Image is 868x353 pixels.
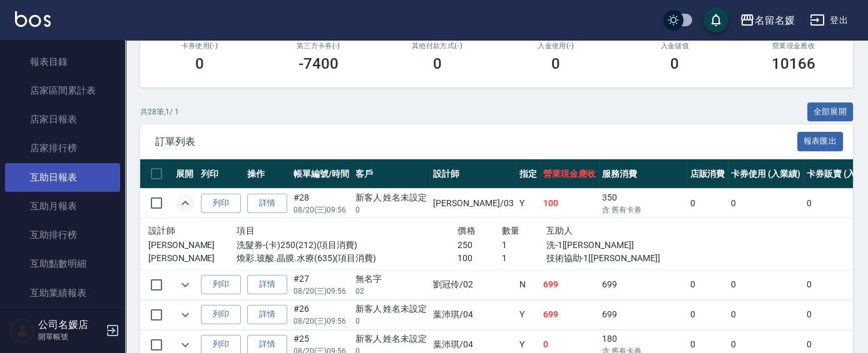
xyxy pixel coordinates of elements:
th: 卡券使用 (入業績) [728,159,804,189]
td: 0 [728,189,804,218]
td: 100 [540,189,599,218]
h2: 第三方卡券(-) [274,42,363,50]
a: 全店業績分析表 [5,307,120,336]
p: 1 [502,239,546,252]
h3: 0 [195,55,204,72]
td: Y [516,300,540,329]
td: #27 [290,270,352,299]
button: expand row [176,276,195,294]
p: 含 舊有卡券 [602,204,683,216]
div: 新客人 姓名未設定 [355,332,427,346]
p: 0 [355,204,427,216]
h2: 入金儲值 [630,42,719,50]
button: 報表匯出 [797,132,844,151]
button: 列印 [201,275,241,294]
button: save [703,7,728,32]
span: 互助人 [546,226,573,236]
p: 1 [502,252,546,265]
button: 名留名媛 [735,7,800,33]
h2: 入金使用(-) [511,42,600,50]
div: 名留名媛 [755,12,795,28]
p: 共 28 筆, 1 / 1 [140,106,179,117]
span: 價格 [457,226,476,236]
button: 列印 [201,305,241,324]
th: 帳單編號/時間 [290,159,352,189]
h2: 卡券使用(-) [155,42,244,50]
span: 設計師 [148,226,175,236]
button: 全部展開 [807,102,854,122]
p: 250 [457,239,502,252]
td: 0 [728,300,804,329]
h3: -7400 [299,55,339,72]
h2: 其他付款方式(-) [393,42,482,50]
a: 詳情 [247,194,287,213]
td: 350 [599,189,687,218]
a: 報表目錄 [5,47,120,76]
p: 08/20 (三) 09:56 [294,286,349,297]
p: 洗髮券-(卡)250(212)(項目消費) [237,239,457,252]
td: 劉冠伶 /02 [430,270,516,299]
td: 699 [599,300,687,329]
td: 0 [687,300,728,329]
td: 699 [540,300,599,329]
button: expand row [176,194,195,212]
td: N [516,270,540,299]
a: 互助月報表 [5,192,120,221]
a: 店家排行榜 [5,134,120,162]
th: 展開 [173,159,198,189]
div: 無名字 [355,272,427,286]
th: 指定 [516,159,540,189]
td: 0 [728,270,804,299]
p: 技術協助-1[[PERSON_NAME]] [546,252,679,265]
p: 煥彩.玻酸.晶膜.水療(635)(項目消費) [237,252,457,265]
a: 店家日報表 [5,105,120,134]
a: 詳情 [247,305,287,324]
td: [PERSON_NAME] /03 [430,189,516,218]
img: Logo [15,11,51,27]
a: 互助排行榜 [5,221,120,249]
td: #26 [290,300,352,329]
div: 新客人 姓名未設定 [355,191,427,204]
td: Y [516,189,540,218]
td: 699 [599,270,687,299]
td: #28 [290,189,352,218]
button: 列印 [201,194,241,213]
a: 店家區間累計表 [5,76,120,105]
th: 操作 [244,159,290,189]
button: expand row [176,306,195,324]
p: 08/20 (三) 09:56 [294,316,349,327]
a: 報表匯出 [797,135,844,147]
p: 洗-1[[PERSON_NAME]] [546,239,679,252]
p: 08/20 (三) 09:56 [294,204,349,216]
img: Person [10,318,35,343]
h3: 0 [433,55,442,72]
td: 葉沛琪 /04 [430,300,516,329]
p: [PERSON_NAME] [148,252,237,265]
p: 02 [355,286,427,297]
h3: 10166 [772,55,815,72]
th: 店販消費 [687,159,728,189]
h3: 0 [551,55,560,72]
p: 0 [355,316,427,327]
h5: 公司名媛店 [38,319,102,331]
div: 新客人 姓名未設定 [355,302,427,316]
th: 服務消費 [599,159,687,189]
p: 100 [457,252,502,265]
a: 互助點數明細 [5,249,120,278]
td: 699 [540,270,599,299]
a: 互助業績報表 [5,279,120,307]
h3: 0 [670,55,679,72]
th: 列印 [198,159,244,189]
h2: 營業現金應收 [749,42,838,50]
th: 客戶 [352,159,431,189]
a: 互助日報表 [5,163,120,192]
span: 項目 [237,226,255,236]
th: 營業現金應收 [540,159,599,189]
td: 0 [687,270,728,299]
p: 開單帳號 [38,331,102,342]
span: 數量 [502,226,520,236]
button: 登出 [805,9,853,32]
td: 0 [687,189,728,218]
th: 設計師 [430,159,516,189]
span: 訂單列表 [155,136,797,148]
